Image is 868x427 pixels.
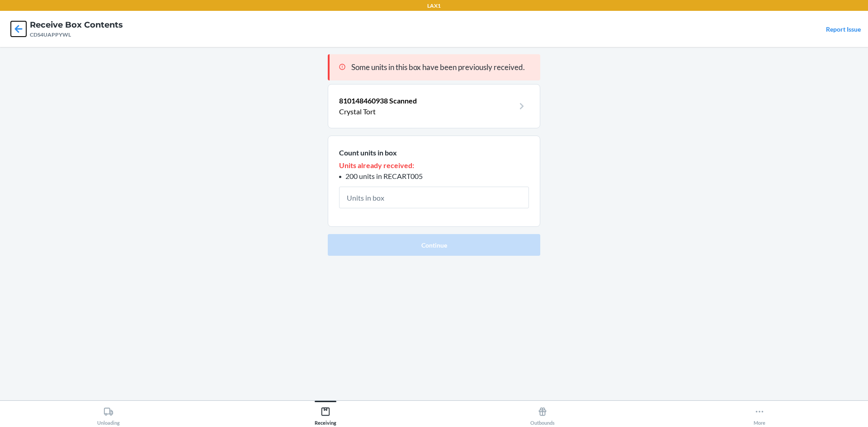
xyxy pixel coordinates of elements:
[339,187,529,208] input: Units in box
[97,403,120,426] div: Unloading
[30,19,123,31] h4: Receive Box Contents
[427,2,441,10] p: LAX1
[530,403,555,426] div: Outbounds
[339,148,397,157] span: Count units in box
[339,95,529,117] a: 810148460938 ScannedCrystal Tort
[434,401,651,426] button: Outbounds
[217,401,434,426] button: Receiving
[339,160,529,171] p: Units already received:
[345,172,423,180] span: 200 units in RECART005
[754,403,765,426] div: More
[826,25,861,33] a: Report Issue
[339,106,514,117] p: Crystal Tort
[315,403,336,426] div: Receiving
[339,96,417,105] span: 810148460938 Scanned
[651,401,868,426] button: More
[30,31,123,39] div: CDS4UAPPYWL
[351,62,525,72] span: Some units in this box have been previously received.
[328,234,540,256] button: Continue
